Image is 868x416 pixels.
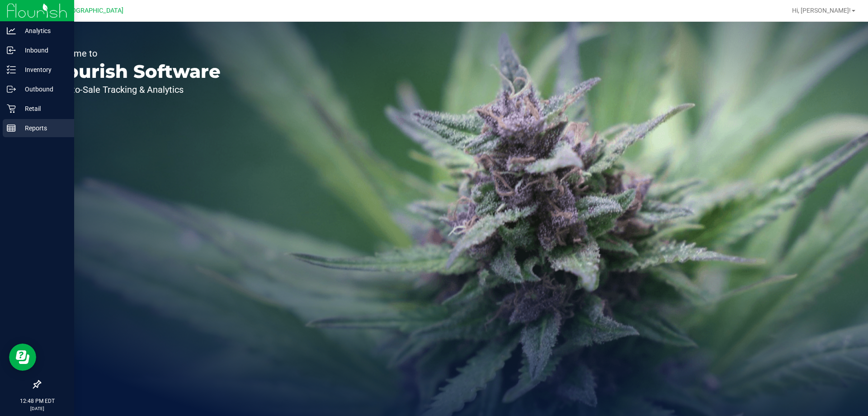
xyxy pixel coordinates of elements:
[49,49,221,58] p: Welcome to
[7,65,16,74] inline-svg: Inventory
[16,45,70,56] p: Inbound
[7,26,16,35] inline-svg: Analytics
[16,103,70,114] p: Retail
[7,46,16,55] inline-svg: Inbound
[9,344,36,371] iframe: Resource center
[16,64,70,75] p: Inventory
[4,397,70,405] p: 12:48 PM EDT
[7,124,16,133] inline-svg: Reports
[49,85,221,94] p: Seed-to-Sale Tracking & Analytics
[49,62,221,81] p: Flourish Software
[7,104,16,113] inline-svg: Retail
[16,123,70,134] p: Reports
[16,84,70,95] p: Outbound
[7,85,16,94] inline-svg: Outbound
[4,405,70,412] p: [DATE]
[792,7,851,14] span: Hi, [PERSON_NAME]!
[16,25,70,36] p: Analytics
[61,7,123,14] span: [GEOGRAPHIC_DATA]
